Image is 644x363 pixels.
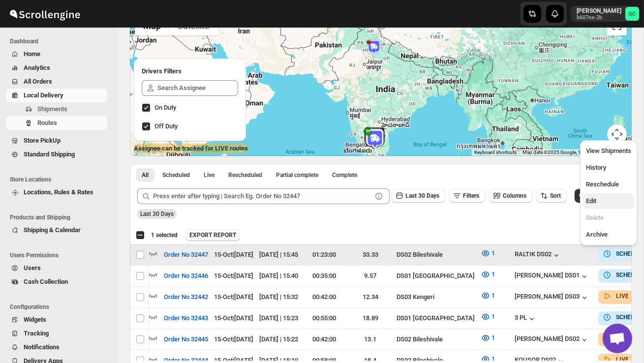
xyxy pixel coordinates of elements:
span: History [586,164,606,171]
div: DS01 [GEOGRAPHIC_DATA] [397,271,475,281]
h2: Drivers Filters [142,66,238,76]
button: Notifications [6,340,107,354]
b: LIVE [616,293,629,300]
span: Live [204,171,215,179]
span: Standard Shipping [24,151,75,158]
span: 1 [491,313,495,320]
button: 1 [475,245,501,261]
div: DS01 [GEOGRAPHIC_DATA] [397,313,475,323]
span: Edit [586,197,596,205]
span: Routes [37,119,57,126]
span: Columns [503,192,526,199]
button: 1 [475,288,501,303]
button: Order No 32446 [158,268,214,284]
span: Local Delivery [24,91,63,99]
button: Analytics [6,61,107,75]
span: Widgets [24,316,46,323]
span: Order No 32442 [164,292,208,302]
span: 1 [491,249,495,257]
a: Open this area in Google Maps (opens a new window) [132,143,165,156]
label: Assignee can be tracked for LIVE routes [134,144,248,153]
button: Routes [6,116,107,130]
button: EXPORT REPORT [185,229,240,241]
button: All Orders [6,75,107,89]
button: Columns [489,189,532,203]
button: LIVE [602,291,629,301]
span: 15-Oct | [DATE] [214,251,253,258]
span: Users [24,264,41,272]
span: Dashboard [10,37,111,45]
img: Google [132,143,165,156]
div: 00:42:00 [304,334,344,344]
button: All routes [136,168,154,182]
div: 12.34 [350,292,391,302]
button: Widgets [6,313,107,327]
span: Complete [332,171,357,179]
span: Sort [550,192,561,199]
text: SC [629,11,636,17]
div: [DATE] | 15:22 [259,334,298,344]
span: Analytics [24,64,50,71]
span: View Shipments [586,147,631,154]
input: Press enter after typing | Search Eg. Order No 32447 [153,188,372,204]
button: Locations, Rules & Rates [6,185,107,199]
span: Last 30 Days [405,192,439,199]
span: 1 [491,292,495,299]
button: Home [6,47,107,61]
button: Last 30 Days [392,189,445,203]
div: 00:42:00 [304,292,344,302]
span: Store PickUp [24,137,61,144]
span: Products and Shipping [10,213,111,221]
span: Shipments [37,105,67,113]
span: 15-Oct | [DATE] [214,272,253,279]
span: All [142,171,149,179]
b: LIVE [616,356,629,363]
span: Shipping & Calendar [24,226,81,234]
button: Filters [449,189,485,203]
div: 00:35:00 [304,271,344,281]
input: Search Assignee [157,80,238,96]
div: [DATE] | 15:45 [259,250,298,260]
div: 33.33 [350,250,391,260]
span: Tracking [24,330,49,337]
button: Sort [536,189,567,203]
span: Archive [586,231,608,238]
span: 15-Oct | [DATE] [214,335,253,343]
span: Scheduled [162,171,190,179]
button: LIVE [602,333,629,343]
button: Apply Filter [575,189,624,203]
button: [PERSON_NAME] DS01 [515,272,589,281]
span: All Orders [24,78,52,85]
span: Store Locations [10,176,111,183]
div: DS03 Kengeri [397,292,475,302]
span: Order No 32443 [164,313,208,323]
span: Cash Collection [24,278,68,285]
button: [PERSON_NAME] DS03 [515,293,589,302]
span: Configurations [10,303,111,311]
button: Map camera controls [607,124,627,144]
span: Order No 32446 [164,271,208,281]
button: Order No 32443 [158,310,214,326]
span: Users Permissions [10,251,111,259]
button: Users [6,261,107,275]
button: Shipping & Calendar [6,223,107,237]
div: DS02 Bileshivale [397,250,475,260]
div: Open chat [603,324,632,353]
p: [PERSON_NAME] [577,7,621,15]
button: 1 [475,330,501,346]
button: Tracking [6,327,107,340]
button: [PERSON_NAME] DS02 [515,335,589,345]
button: Order No 32442 [158,289,214,305]
span: Last 30 Days [140,211,174,217]
div: [DATE] | 15:23 [259,313,298,323]
button: User menu [571,6,640,22]
span: Locations, Rules & Rates [24,188,93,196]
span: Map data ©2025 Google, TMap Mobility [522,150,609,155]
button: Cash Collection [6,275,107,289]
div: 13.1 [350,334,391,344]
div: DS02 Bileshivale [397,334,475,344]
span: EXPORT REPORT [189,231,236,239]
